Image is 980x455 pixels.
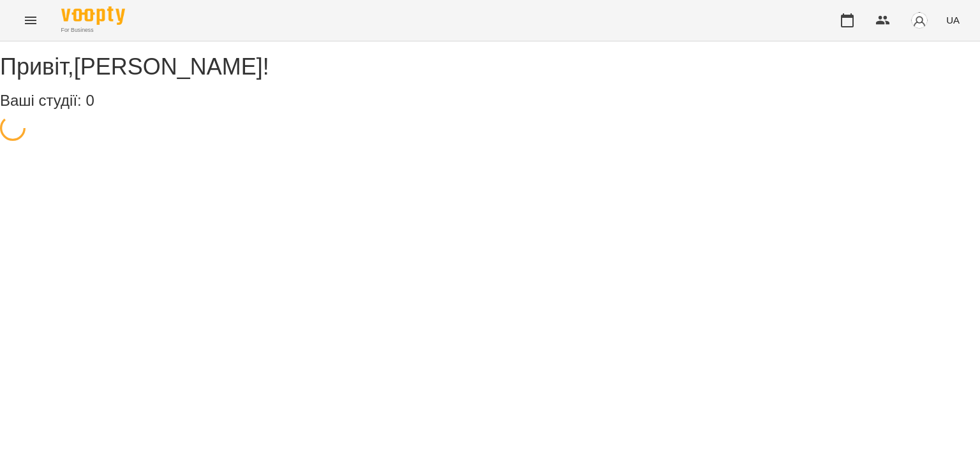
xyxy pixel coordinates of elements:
span: 0 [85,92,94,109]
button: UA [941,8,965,32]
button: Menu [15,5,46,36]
span: For Business [61,26,125,34]
img: Voopty Logo [61,6,125,25]
span: UA [946,13,960,27]
img: avatar_s.png [910,11,928,29]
